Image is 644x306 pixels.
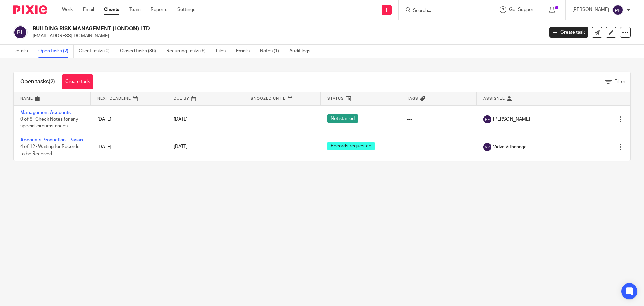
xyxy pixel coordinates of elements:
[33,25,438,32] h2: BUILDING RISK MANAGEMENT (LONDON) LTD
[493,116,530,123] span: [PERSON_NAME]
[104,6,119,13] a: Clients
[177,6,195,13] a: Settings
[91,105,167,133] td: [DATE]
[216,45,231,58] a: Files
[483,115,491,123] img: svg%3E
[174,117,188,122] span: [DATE]
[549,27,588,38] a: Create task
[91,133,167,161] td: [DATE]
[38,45,74,58] a: Open tasks (2)
[33,33,539,39] p: [EMAIL_ADDRESS][DOMAIN_NAME]
[412,8,473,14] input: Search
[327,142,375,150] span: Records requested
[20,110,71,115] a: Management Accounts
[62,6,73,13] a: Work
[83,6,94,13] a: Email
[174,145,188,149] span: [DATE]
[407,144,470,150] div: ---
[289,45,315,58] a: Audit logs
[13,5,47,14] img: Pixie
[509,7,535,12] span: Get Support
[20,145,79,157] span: 4 of 12 · Waiting for Records to be Received
[407,116,470,123] div: ---
[20,78,55,85] h1: Open tasks
[20,138,83,142] a: Accounts Production - Pasan
[327,114,358,123] span: Not started
[120,45,161,58] a: Closed tasks (36)
[13,25,28,39] img: svg%3E
[62,74,93,89] a: Create task
[13,45,33,58] a: Details
[151,6,167,13] a: Reports
[79,45,115,58] a: Client tasks (0)
[493,144,527,150] span: Vidva Vithanage
[236,45,255,58] a: Emails
[483,143,491,151] img: svg%3E
[327,97,344,100] span: Status
[166,45,211,58] a: Recurring tasks (6)
[407,97,418,100] span: Tags
[612,5,623,15] img: svg%3E
[49,79,55,84] span: (2)
[572,6,609,13] p: [PERSON_NAME]
[260,45,284,58] a: Notes (1)
[251,97,286,100] span: Snoozed Until
[614,79,625,84] span: Filter
[129,6,141,13] a: Team
[20,117,78,129] span: 0 of 8 · Check Notes for any special circumstances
